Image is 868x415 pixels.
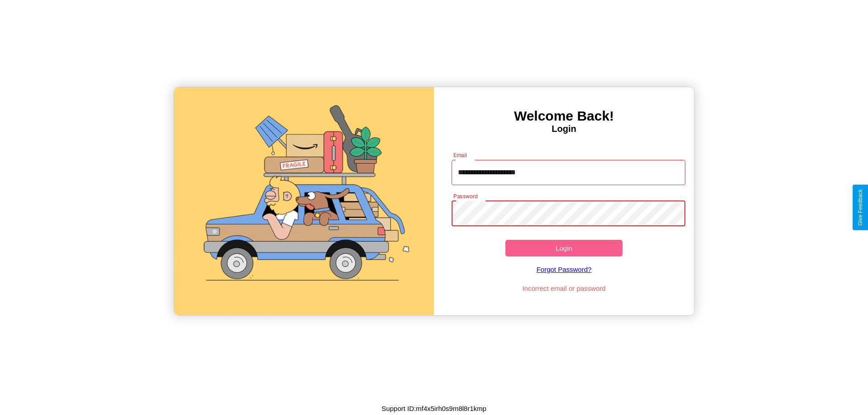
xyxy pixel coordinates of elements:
p: Incorrect email or password [447,282,681,294]
div: Give Feedback [857,189,863,226]
label: Password [453,192,477,200]
label: Email [453,151,467,159]
p: Support ID: mf4x5irh0s9m8l8r1kmp [382,402,486,415]
h4: Login [434,124,694,134]
h3: Welcome Back! [434,108,694,124]
button: Login [505,240,623,256]
a: Forgot Password? [447,256,681,282]
img: gif [174,87,434,315]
